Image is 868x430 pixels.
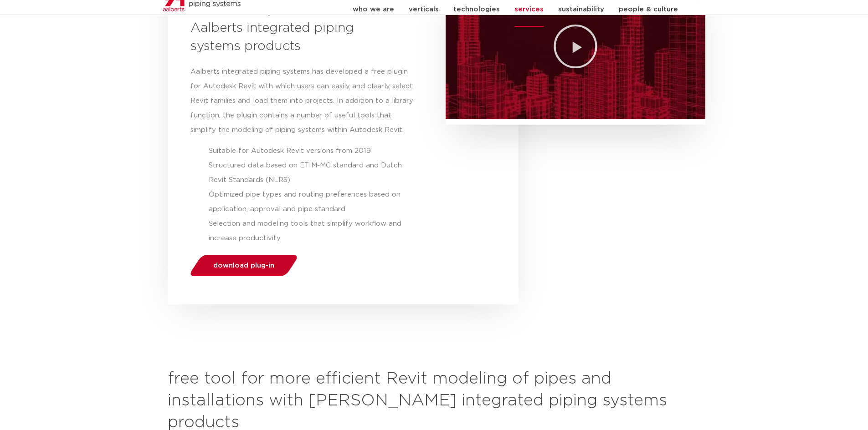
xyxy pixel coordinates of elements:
span: download plug-in [213,262,274,269]
p: Aalberts integrated piping systems has developed a free plugin for Autodesk Revit with which user... [190,65,414,137]
li: Optimized pipe types and routing preferences based on application, approval and pipe standard [209,187,414,217]
a: download plug-in [188,255,299,276]
div: Play Video [553,24,598,69]
li: Suitable for Autodesk Revit versions from 2019 [209,144,414,158]
li: Structured data based on ETIM-MC standard and Dutch Revit Standards (NLRS) [209,158,414,187]
li: Selection and modeling tools that simplify workflow and increase productivity [209,217,414,246]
